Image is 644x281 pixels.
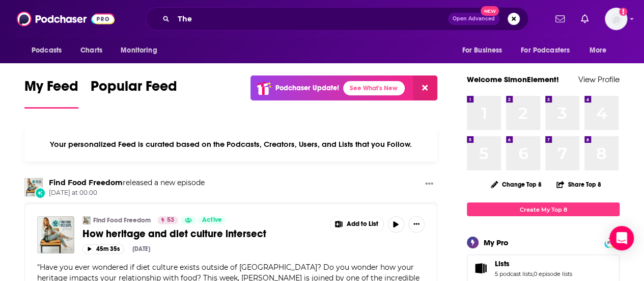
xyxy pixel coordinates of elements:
span: Active [202,215,221,225]
a: Lists [495,259,572,268]
button: Change Top 8 [485,178,548,191]
span: New [481,6,499,16]
span: For Podcasters [521,43,570,58]
a: See What's New [343,81,405,95]
a: PRO [606,238,618,246]
a: View Profile [578,74,620,84]
h3: released a new episode [49,178,205,188]
span: Charts [80,43,102,58]
a: Show notifications dropdown [577,10,593,28]
a: Popular Feed [91,78,177,109]
span: Popular Feed [91,78,177,101]
a: Active [198,216,226,224]
a: How heritage and diet culture intersect [82,227,323,240]
div: New Episode [35,187,46,198]
span: Add to List [347,220,378,228]
a: 53 [157,216,178,224]
span: Lists [495,259,510,268]
div: My Pro [484,238,509,247]
button: Show More Button [330,216,383,233]
span: How heritage and diet culture intersect [82,227,266,240]
span: [DATE] at 00:00 [49,189,205,197]
img: Find Food Freedom [24,178,43,196]
a: Lists [470,261,491,275]
span: 53 [167,215,174,225]
button: Show More Button [421,178,437,191]
button: 45m 35s [82,244,124,254]
img: Podchaser - Follow, Share and Rate Podcasts [17,9,115,29]
img: Find Food Freedom [82,216,91,224]
svg: Add a profile image [619,8,627,16]
button: Show profile menu [605,8,627,30]
div: Your personalized Feed is curated based on the Podcasts, Creators, Users, and Lists that you Follow. [24,127,437,162]
span: PRO [606,239,618,246]
span: , [533,270,534,277]
a: 0 episode lists [534,270,572,277]
img: User Profile [605,8,627,30]
div: [DATE] [132,245,150,252]
button: open menu [24,41,75,60]
button: open menu [114,41,170,60]
p: Podchaser Update! [275,84,339,92]
span: More [590,43,607,58]
a: Find Food Freedom [93,216,151,224]
img: How heritage and diet culture intersect [37,216,74,253]
span: Logged in as SimonElement [605,8,627,30]
span: For Business [462,43,502,58]
button: open menu [582,41,620,60]
button: Show More Button [408,216,425,233]
button: Open AdvancedNew [448,13,499,25]
div: Open Intercom Messenger [609,226,634,250]
a: Charts [74,41,108,60]
button: Share Top 8 [556,174,602,194]
a: 5 podcast lists [495,270,533,277]
button: open menu [455,41,515,60]
button: open menu [514,41,584,60]
span: Open Advanced [453,16,495,21]
a: Welcome SimonElement! [467,74,559,84]
a: Show notifications dropdown [551,10,569,28]
div: Search podcasts, credits, & more... [146,7,528,31]
span: Monitoring [121,43,157,58]
a: Find Food Freedom [49,178,123,187]
a: My Feed [24,78,78,109]
span: My Feed [24,78,78,101]
a: Create My Top 8 [467,202,620,216]
span: Podcasts [32,43,62,58]
input: Search podcasts, credits, & more... [174,11,448,27]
